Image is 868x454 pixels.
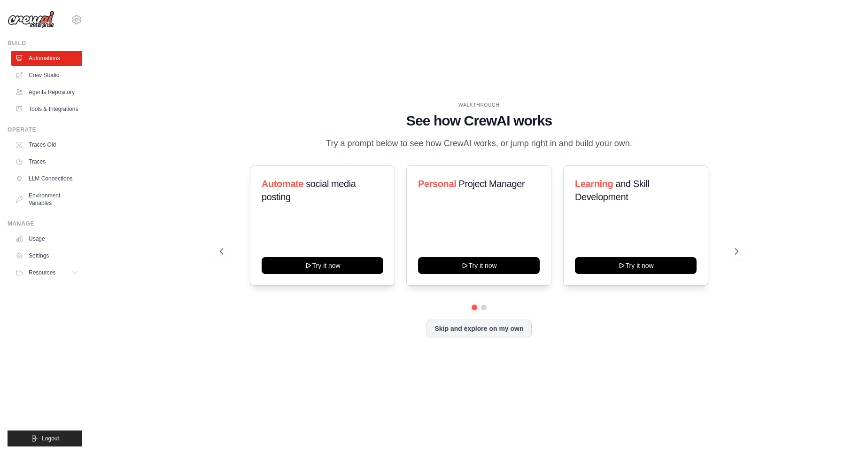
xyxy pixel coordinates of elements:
div: WALKTHROUGH [220,102,738,109]
a: Crew Studio [11,68,82,83]
iframe: Chat Widget [821,409,868,454]
button: Skip and explore on my own [426,320,531,337]
span: Learning [575,179,613,189]
a: Tools & Integrations [11,102,82,117]
span: social media posting [262,179,356,202]
a: Automations [11,51,82,66]
div: Operate [8,126,82,133]
span: Resources [29,269,55,276]
span: Personal [418,179,456,189]
span: Automate [262,179,303,189]
span: Logout [42,435,59,442]
a: Usage [11,231,82,246]
a: Traces Old [11,137,82,152]
a: LLM Connections [11,171,82,186]
a: Agents Repository [11,85,82,100]
h1: See how CrewAI works [220,112,738,129]
button: Try it now [575,257,697,274]
button: Resources [11,265,82,280]
button: Try it now [418,257,540,274]
img: Logo [8,11,54,29]
div: Build [8,39,82,47]
span: Project Manager [459,179,525,189]
a: Settings [11,248,82,263]
span: and Skill Development [575,179,649,202]
a: Environment Variables [11,188,82,211]
button: Try it now [262,257,383,274]
p: Try a prompt below to see how CrewAI works, or jump right in and build your own. [321,137,637,150]
div: Manage [8,220,82,227]
a: Traces [11,154,82,169]
button: Logout [8,431,82,446]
